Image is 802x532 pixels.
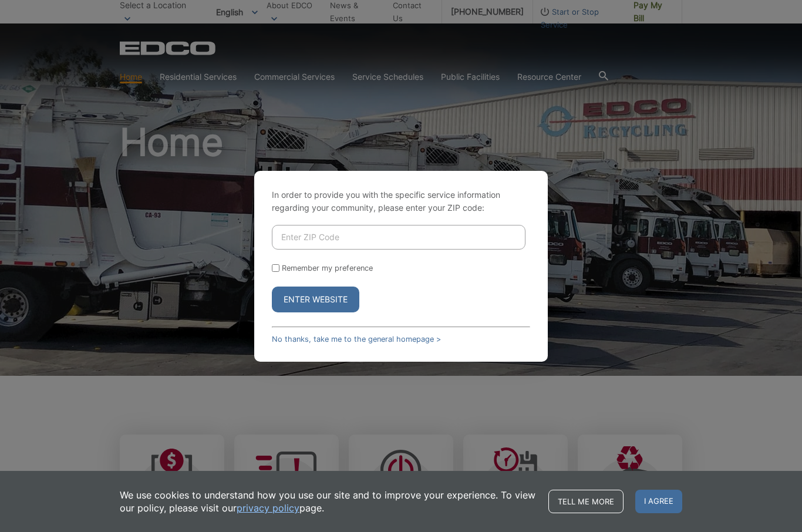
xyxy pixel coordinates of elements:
p: We use cookies to understand how you use our site and to improve your experience. To view our pol... [120,489,537,514]
input: Enter ZIP Code [272,225,525,250]
a: No thanks, take me to the general homepage > [272,335,441,344]
a: privacy policy [237,501,299,514]
label: Remember my preference [282,264,373,272]
a: Tell me more [548,490,624,513]
p: In order to provide you with the specific service information regarding your community, please en... [272,188,530,214]
span: I agree [635,490,682,513]
button: Enter Website [272,287,359,312]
